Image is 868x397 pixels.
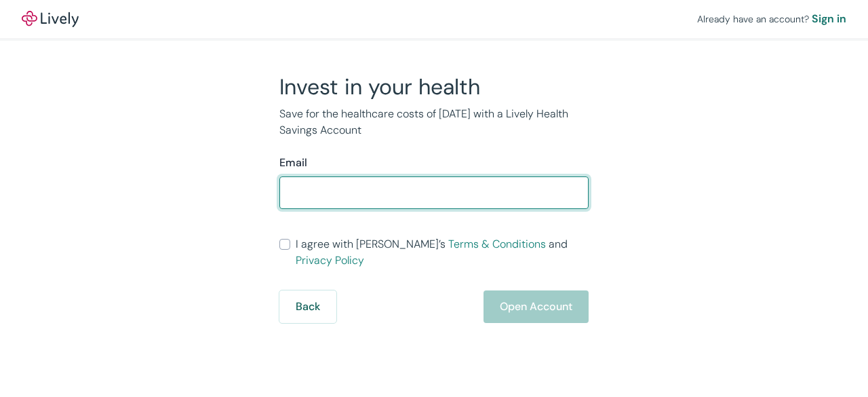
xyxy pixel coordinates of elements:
label: Email [279,155,307,171]
a: Terms & Conditions [448,237,546,251]
a: LivelyLively [22,11,79,27]
h2: Invest in your health [279,73,589,100]
a: Privacy Policy [296,253,364,267]
p: Save for the healthcare costs of [DATE] with a Lively Health Savings Account [279,106,589,138]
button: Back [279,290,336,323]
div: Already have an account? [697,11,846,27]
a: Sign in [812,11,846,27]
img: Lively [22,11,79,27]
span: I agree with [PERSON_NAME]’s and [296,236,589,269]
